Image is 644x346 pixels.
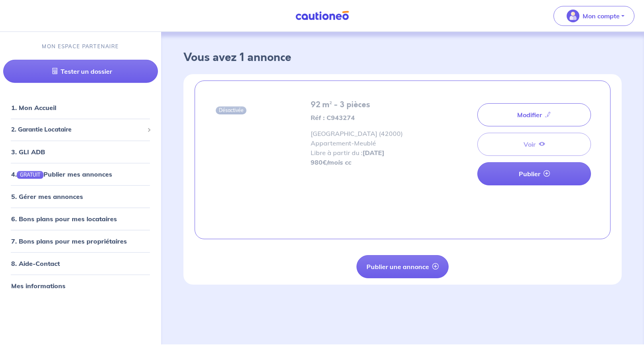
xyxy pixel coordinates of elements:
[3,233,158,249] div: 7. Bons plans pour mes propriétaires
[11,125,144,134] span: 2. Garantie Locataire
[583,11,620,21] p: Mon compte
[3,189,158,204] div: 5. Gérer mes annonces
[11,104,56,112] a: 1. Mon Accueil
[11,282,65,290] a: Mes informations
[477,162,591,185] a: Publier
[11,237,127,245] a: 7. Bons plans pour mes propriétaires
[477,103,591,126] a: Modifier
[553,6,634,26] button: illu_account_valid_menu.svgMon compte
[11,193,83,201] a: 5. Gérer mes annonces
[567,10,579,22] img: illu_account_valid_menu.svg
[11,259,60,267] a: 8. Aide-Contact
[11,170,112,178] a: 4.GRATUITPublier mes annonces
[311,114,355,122] strong: Réf : C943274
[11,148,45,156] a: 3. GLI ADB
[311,130,430,157] span: [GEOGRAPHIC_DATA] (42000) Appartement - Meublé
[3,278,158,294] div: Mes informations
[362,149,384,157] strong: [DATE]
[3,256,158,271] div: 8. Aide-Contact
[42,43,119,50] p: MON ESPACE PARTENAIRE
[311,148,430,157] p: Libre à partir du :
[292,11,352,21] img: Cautioneo
[216,106,247,114] span: Désactivée
[356,255,449,278] button: Publier une annonce
[3,166,158,182] div: 4.GRATUITPublier mes annonces
[3,122,158,138] div: 2. Garantie Locataire
[311,158,351,166] strong: 980
[311,100,430,110] h5: 92 m² - 3 pièces
[3,211,158,227] div: 6. Bons plans pour mes locataires
[3,100,158,116] div: 1. Mon Accueil
[3,144,158,160] div: 3. GLI ADB
[183,51,622,65] h3: Vous avez 1 annonce
[11,215,117,223] a: 6. Bons plans pour mes locataires
[323,158,351,166] em: €/mois cc
[3,60,158,83] a: Tester un dossier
